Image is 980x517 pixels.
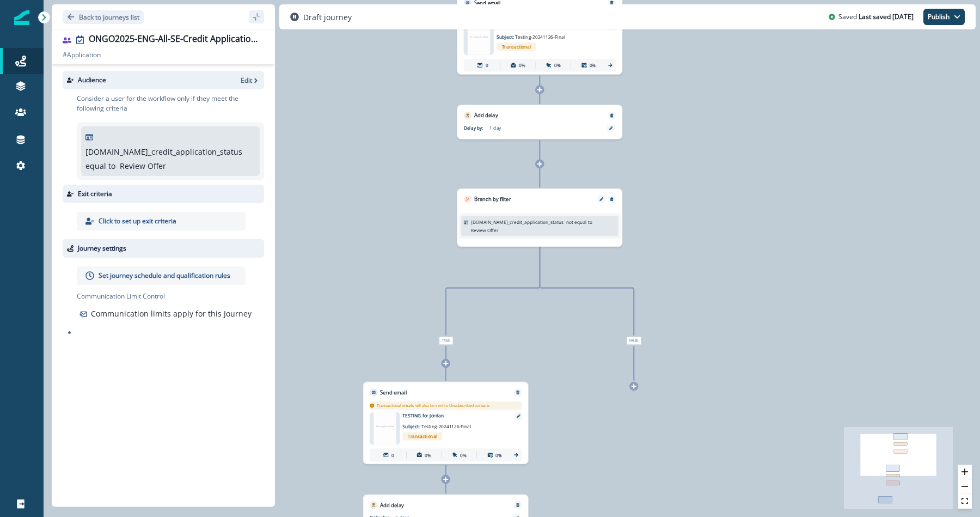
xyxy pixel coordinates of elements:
[859,12,914,22] p: Last saved [DATE]
[474,112,498,119] p: Add delay
[78,75,106,85] p: Audience
[513,390,523,394] button: Remove
[377,403,489,409] p: Transactional emails will also be sent to Unsubscribed contacts
[241,76,260,85] button: Edit
[464,125,489,131] p: Delay by:
[63,50,101,60] p: # Application
[303,11,352,23] p: Draft journey
[85,146,242,157] p: [DOMAIN_NAME]_credit_application_status
[607,197,617,201] button: Remove
[78,189,112,199] p: Exit criteria
[241,76,252,85] p: Edit
[554,62,561,69] p: 0%
[572,337,696,345] div: False
[402,433,442,441] span: Transactional
[446,240,540,335] g: Edge from 144905d5-a2b5-4754-b8d4-f87cd95d5ea9 to node-edge-label3ba450d0-0bd4-4a08-997e-e719ffef...
[627,337,641,345] span: False
[923,9,965,25] button: Publish
[89,34,260,46] div: ONGO2025-ENG-All-SE-Credit Application Review Offer
[384,337,508,345] div: True
[439,337,452,345] span: True
[380,501,404,509] p: Add delay
[457,105,622,139] div: Add delayRemoveDelay by:1 day
[63,10,144,24] button: Go back
[497,29,577,40] p: Subject:
[468,23,490,55] div: No template added
[596,197,607,201] button: Edit
[489,125,570,131] p: 1 day
[497,42,536,51] span: Transactional
[14,10,29,25] img: Inflection
[402,412,505,419] p: TESTING for Jordan
[380,388,407,396] p: Send email
[425,452,431,458] p: 0%
[120,160,166,172] p: Review Offer
[566,218,592,225] p: not equal to
[249,10,264,23] button: sidebar collapse toggle
[99,271,230,281] p: Set journey schedule and qualification rules
[77,291,264,301] p: Communication Limit Control
[513,503,523,507] button: Remove
[363,382,529,464] div: Send emailRemoveTransactional emails will also be sent to Unsubscribed contactsNo template addedT...
[958,479,972,494] button: zoom out
[421,423,471,429] span: Testing-20241126-Final
[99,216,176,226] p: Click to set up exit criteria
[471,227,498,233] p: Review Offer
[495,452,502,458] p: 0%
[540,240,634,335] g: Edge from 144905d5-a2b5-4754-b8d4-f87cd95d5ea9 to node-edge-labelbd9389ba-65dd-4582-ad08-ed51b51d...
[457,188,622,247] div: Branch by filterEditRemove[DOMAIN_NAME]_credit_application_statusnot equal to Review Offer
[486,62,488,69] p: 0
[958,465,972,479] button: zoom in
[78,244,126,253] p: Journey settings
[607,113,617,118] button: Remove
[460,452,467,458] p: 0%
[471,218,563,225] p: [DOMAIN_NAME]_credit_application_status
[474,196,511,203] p: Branch by filter
[391,452,394,458] p: 0
[402,419,483,430] p: Subject:
[77,94,264,113] p: Consider a user for the workflow only if they meet the following criteria
[91,308,252,319] p: Communication limits apply for this Journey
[373,412,396,445] div: No template added
[515,34,565,40] span: Testing-20241126-Final
[85,160,115,172] p: equal to
[838,12,857,22] p: Saved
[519,62,525,69] p: 0%
[79,13,139,22] p: Back to journeys list
[958,494,972,509] button: fit view
[590,62,596,69] p: 0%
